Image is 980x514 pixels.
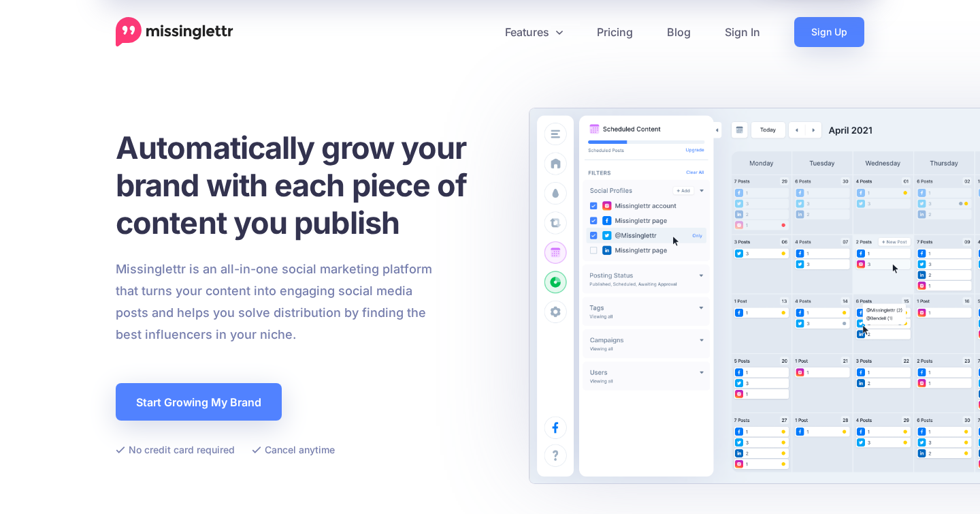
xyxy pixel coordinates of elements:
[580,17,650,47] a: Pricing
[794,17,864,47] a: Sign Up
[708,17,777,47] a: Sign In
[116,258,433,346] p: Missinglettr is an all-in-one social marketing platform that turns your content into engaging soc...
[116,441,235,458] li: No credit card required
[252,441,335,458] li: Cancel anytime
[116,383,282,421] a: Start Growing My Brand
[650,17,708,47] a: Blog
[116,17,233,47] a: Home
[488,17,580,47] a: Features
[116,129,500,241] h1: Automatically grow your brand with each piece of content you publish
